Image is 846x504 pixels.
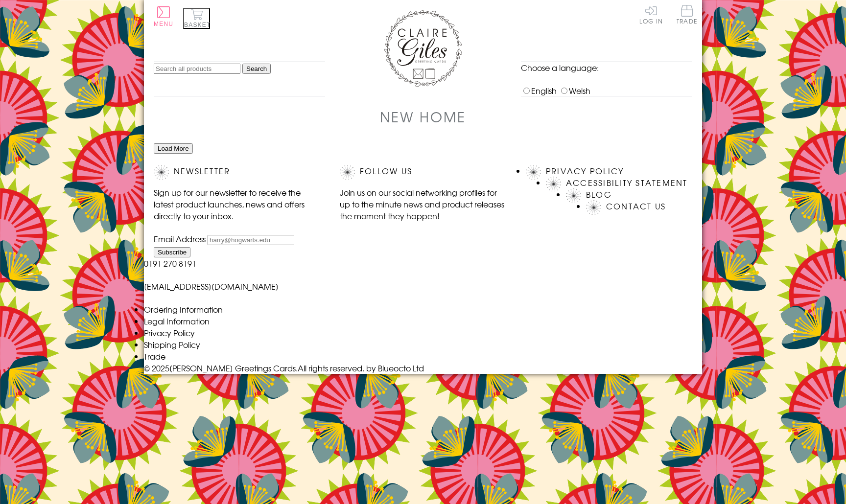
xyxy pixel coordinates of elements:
[154,247,190,257] input: Subscribe
[340,165,506,180] h2: Follow Us
[144,362,702,374] p: © 2025 .
[561,88,567,94] input: Welsh
[154,186,320,222] p: Sign up for our newsletter to receive the latest product launches, news and offers directly to yo...
[154,165,320,180] h2: Newsletter
[144,339,200,350] a: Shipping Policy
[677,5,697,26] a: Trade
[546,165,624,177] a: Privacy Policy
[366,362,424,374] a: by Blueocto Ltd
[380,107,466,127] h1: New Home
[340,186,506,222] p: Join us on our social networking profiles for up to the minute news and product releases the mome...
[154,143,193,154] button: Load More
[183,8,210,29] button: Basket
[559,85,590,96] label: Welsh
[208,235,294,245] input: harry@hogwarts.edu
[639,5,663,24] a: Log In
[154,233,206,245] label: Email Address
[566,177,688,188] a: Accessibility Statement
[521,62,692,73] p: Choose a language:
[523,88,530,94] input: English
[144,350,165,362] a: Trade
[144,315,210,327] a: Legal Information
[144,303,223,315] a: Ordering Information
[242,64,271,74] input: Search
[169,362,296,374] a: [PERSON_NAME] Greetings Cards
[154,64,240,74] input: Search all products
[154,6,173,27] button: Menu
[384,10,462,87] img: Claire Giles Greetings Cards
[144,327,195,339] a: Privacy Policy
[521,85,557,96] label: English
[586,188,612,200] a: Blog
[298,362,364,374] span: All rights reserved.
[677,5,697,24] span: Trade
[154,21,173,27] span: Menu
[144,280,279,292] a: [EMAIL_ADDRESS][DOMAIN_NAME]
[606,200,666,212] a: Contact Us
[144,257,196,269] a: 0191 270 8191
